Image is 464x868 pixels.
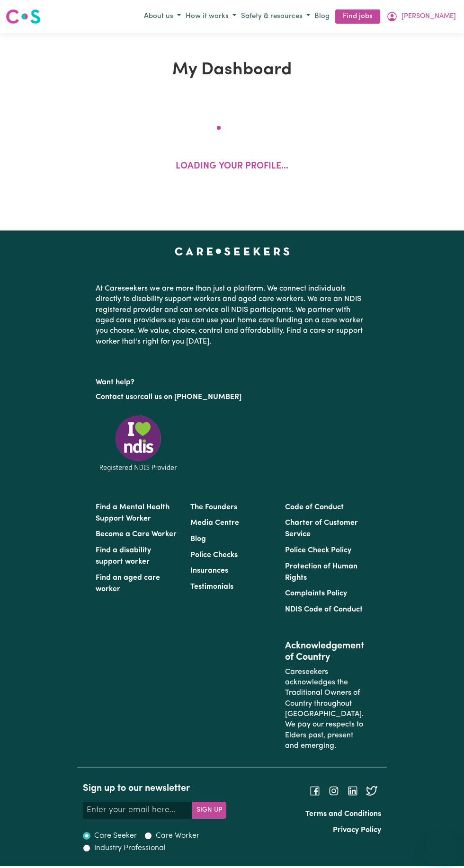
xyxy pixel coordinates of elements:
span: [PERSON_NAME] [402,11,456,22]
a: Follow Careseekers on Instagram [328,787,339,794]
a: Protection of Human Rights [285,563,357,582]
p: Loading your profile... [176,160,288,174]
label: Care Seeker [94,830,137,841]
a: Careseekers home page [175,248,290,255]
a: Contact us [96,393,133,401]
a: Blog [190,535,206,543]
a: NDIS Code of Conduct [285,606,363,613]
a: Insurances [190,567,228,575]
a: Privacy Policy [333,826,381,834]
a: Charter of Customer Service [285,519,358,538]
button: My Account [384,9,458,25]
a: Follow Careseekers on LinkedIn [347,787,358,794]
button: Subscribe [192,802,226,819]
p: At Careseekers we are more than just a platform. We connect individuals directly to disability su... [96,280,368,351]
a: Code of Conduct [285,504,344,511]
button: Safety & resources [239,9,312,25]
a: Follow Careseekers on Twitter [366,787,377,794]
a: Complaints Policy [285,590,347,597]
a: Find an aged care worker [96,574,160,593]
label: Industry Professional [94,842,166,854]
a: Find a Mental Health Support Worker [96,504,170,523]
h1: My Dashboard [45,60,420,80]
img: Registered NDIS provider [96,414,181,473]
label: Care Worker [156,830,199,841]
a: The Founders [190,504,237,511]
a: Police Checks [190,551,238,559]
a: Follow Careseekers on Facebook [309,787,321,794]
a: Find a disability support worker [96,547,151,566]
iframe: Botón para iniciar la ventana de mensajería [426,830,456,860]
a: Police Check Policy [285,547,351,554]
a: Terms and Conditions [305,810,381,818]
p: Want help? [96,373,368,388]
a: Find jobs [335,9,380,24]
p: Careseekers acknowledges the Traditional Owners of Country throughout [GEOGRAPHIC_DATA]. We pay o... [285,663,368,755]
a: Blog [312,9,331,24]
button: About us [142,9,183,25]
a: Media Centre [190,519,239,527]
a: call us on [PHONE_NUMBER] [140,393,241,401]
a: Testimonials [190,583,233,591]
a: Careseekers logo [6,6,41,27]
h2: Acknowledgement of Country [285,640,368,663]
p: or [96,388,368,406]
img: Careseekers logo [6,8,41,25]
button: How it works [183,9,239,25]
h2: Sign up to our newsletter [83,783,226,794]
a: Become a Care Worker [96,531,177,538]
input: Enter your email here... [83,802,193,819]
